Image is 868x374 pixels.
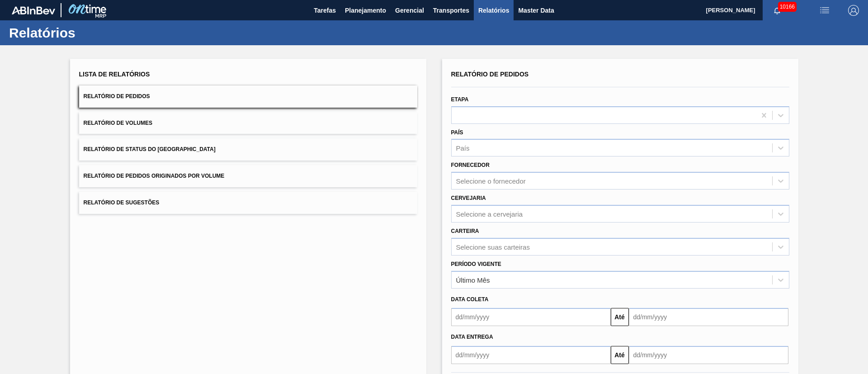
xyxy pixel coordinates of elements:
span: Data entrega [451,334,493,340]
span: Relatório de Pedidos [451,71,529,78]
span: 10166 [778,2,797,12]
div: Selecione suas carteiras [456,243,530,251]
span: Relatórios [478,5,509,16]
label: Período Vigente [451,261,501,267]
button: Relatório de Sugestões [79,192,417,214]
button: Relatório de Volumes [79,112,417,134]
label: País [451,129,463,136]
label: Cervejaria [451,195,486,201]
label: Fornecedor [451,162,490,168]
span: Relatório de Status do [GEOGRAPHIC_DATA] [84,146,216,152]
span: Master Data [518,5,554,16]
span: Gerencial [395,5,424,16]
div: País [456,144,470,152]
span: Lista de Relatórios [79,71,150,78]
span: Transportes [433,5,469,16]
label: Carteira [451,228,479,234]
img: userActions [819,5,830,16]
div: Selecione a cervejaria [456,210,523,218]
span: Relatório de Sugestões [84,199,160,206]
input: dd/mm/yyyy [629,346,788,364]
span: Tarefas [314,5,336,16]
span: Relatório de Pedidos [84,93,150,99]
img: Logout [848,5,859,16]
button: Até [611,346,629,364]
button: Relatório de Pedidos [79,85,417,108]
input: dd/mm/yyyy [451,308,611,326]
span: Relatório de Pedidos Originados por Volume [84,173,225,179]
img: TNhmsLtSVTkK8tSr43FrP2fwEKptu5GPRR3wAAAABJRU5ErkJggg== [12,6,55,14]
button: Relatório de Status do [GEOGRAPHIC_DATA] [79,138,417,161]
h1: Relatórios [9,28,170,38]
div: Último Mês [456,276,490,284]
label: Etapa [451,96,469,103]
span: Planejamento [345,5,386,16]
button: Notificações [763,4,792,17]
div: Selecione o fornecedor [456,177,526,185]
input: dd/mm/yyyy [629,308,788,326]
span: Data coleta [451,296,489,303]
button: Relatório de Pedidos Originados por Volume [79,165,417,187]
button: Até [611,308,629,326]
input: dd/mm/yyyy [451,346,611,364]
span: Relatório de Volumes [84,120,152,126]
